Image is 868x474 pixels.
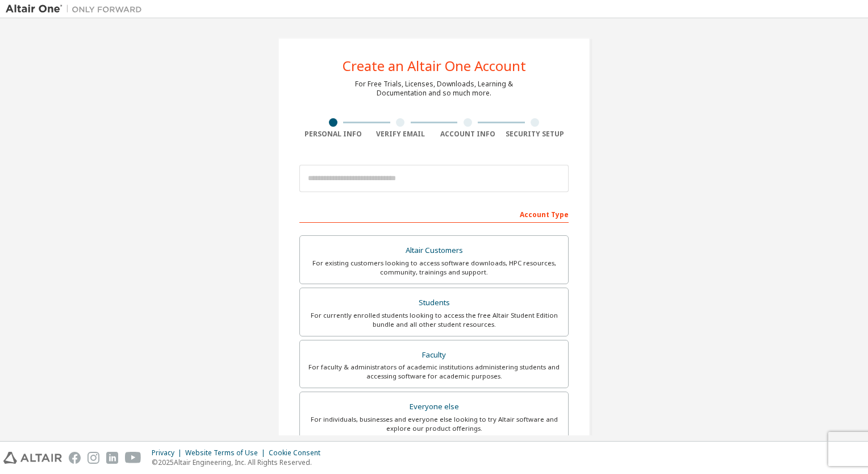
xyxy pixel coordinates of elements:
[307,347,561,363] div: Faculty
[307,259,561,277] div: For existing customers looking to access software downloads, HPC resources, community, trainings ...
[307,363,561,381] div: For faculty & administrators of academic institutions administering students and accessing softwa...
[355,80,513,98] div: For Free Trials, Licenses, Downloads, Learning & Documentation and so much more.
[502,130,569,139] div: Security Setup
[125,452,141,464] img: youtube.svg
[367,130,435,139] div: Verify Email
[307,399,561,415] div: Everyone else
[152,458,327,467] p: © 2025 Altair Engineering, Inc. All Rights Reserved.
[152,448,185,458] div: Privacy
[434,130,502,139] div: Account Info
[307,243,561,259] div: Altair Customers
[6,3,148,15] img: Altair One
[3,452,62,464] img: altair_logo.svg
[299,205,569,223] div: Account Type
[343,59,526,73] div: Create an Altair One Account
[307,311,561,329] div: For currently enrolled students looking to access the free Altair Student Edition bundle and all ...
[87,452,99,464] img: instagram.svg
[269,448,327,458] div: Cookie Consent
[69,452,81,464] img: facebook.svg
[299,130,367,139] div: Personal Info
[307,295,561,311] div: Students
[307,415,561,433] div: For individuals, businesses and everyone else looking to try Altair software and explore our prod...
[106,452,118,464] img: linkedin.svg
[185,448,269,458] div: Website Terms of Use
